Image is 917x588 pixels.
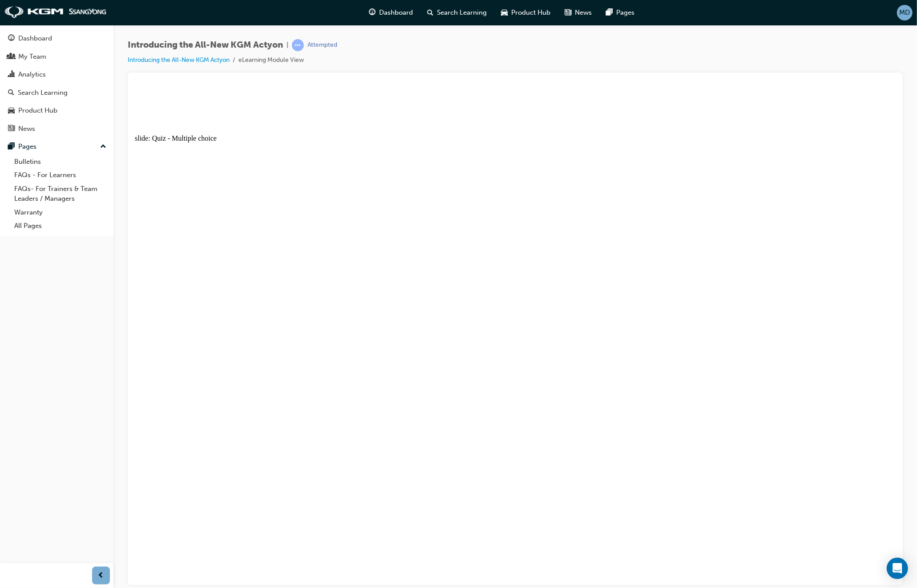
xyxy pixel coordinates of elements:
[897,5,913,20] button: MD
[292,39,304,51] span: learningRecordVerb_ATTEMPT-icon
[4,138,110,155] button: Pages
[362,4,420,22] a: guage-iconDashboard
[4,28,110,138] button: DashboardMy TeamAnalyticsSearch LearningProduct HubNews
[575,8,592,18] span: News
[307,41,337,49] div: Attempted
[4,49,110,65] a: My Team
[8,53,15,61] span: people-icon
[11,168,110,182] a: FAQs - For Learners
[617,8,635,18] span: Pages
[18,142,36,152] div: Pages
[501,7,508,18] span: car-icon
[565,7,572,18] span: news-icon
[18,33,52,44] div: Dashboard
[8,71,15,79] span: chart-icon
[606,7,613,18] span: pages-icon
[287,40,288,50] span: |
[98,570,105,581] span: prev-icon
[11,206,110,219] a: Warranty
[599,4,642,22] a: pages-iconPages
[4,85,110,101] a: Search Learning
[4,30,110,47] a: Dashboard
[4,66,110,83] a: Analytics
[4,102,110,119] a: Product Hub
[437,8,487,18] span: Search Learning
[238,55,304,65] li: eLearning Module View
[558,4,599,22] a: news-iconNews
[8,125,15,133] span: news-icon
[128,40,283,50] span: Introducing the All-New KGM Actyon
[900,8,910,18] span: MD
[11,155,110,169] a: Bulletins
[18,105,57,116] div: Product Hub
[100,141,106,153] span: up-icon
[18,52,46,62] div: My Team
[8,107,15,115] span: car-icon
[4,6,107,19] img: kgm
[18,124,35,134] div: News
[380,8,413,18] span: Dashboard
[18,88,68,98] div: Search Learning
[887,558,908,579] div: Open Intercom Messenger
[494,4,558,22] a: car-iconProduct Hub
[428,7,434,18] span: search-icon
[8,143,15,151] span: pages-icon
[8,35,15,43] span: guage-icon
[512,8,551,18] span: Product Hub
[420,4,494,22] a: search-iconSearch Learning
[4,121,110,137] a: News
[11,182,110,206] a: FAQs- For Trainers & Team Leaders / Managers
[11,219,110,233] a: All Pages
[18,69,46,80] div: Analytics
[369,7,376,18] span: guage-icon
[128,56,230,64] a: Introducing the All-New KGM Actyon
[8,89,14,97] span: search-icon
